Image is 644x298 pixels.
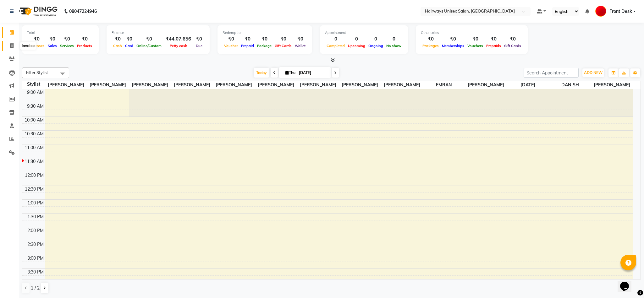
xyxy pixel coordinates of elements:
[112,44,124,48] span: Cash
[609,8,632,15] span: Front Desk
[255,81,297,89] span: [PERSON_NAME]
[46,35,58,43] div: ₹0
[346,44,367,48] span: Upcoming
[194,44,204,48] span: Due
[135,35,163,43] div: ₹0
[346,35,367,43] div: 0
[423,81,465,89] span: EMRAN
[223,35,239,43] div: ₹0
[124,35,135,43] div: ₹0
[421,44,440,48] span: Packages
[112,35,124,43] div: ₹0
[20,42,36,50] div: Invoice
[69,3,97,20] b: 08047224946
[421,30,523,35] div: Other sales
[367,44,385,48] span: Ongoing
[75,35,94,43] div: ₹0
[58,35,75,43] div: ₹0
[440,35,466,43] div: ₹0
[256,44,273,48] span: Package
[466,35,485,43] div: ₹0
[582,68,604,77] button: ADD NEW
[297,81,339,89] span: [PERSON_NAME]
[45,81,87,89] span: [PERSON_NAME]
[22,81,45,88] div: Stylist
[273,44,293,48] span: Gift Cards
[503,44,523,48] span: Gift Cards
[27,35,46,43] div: ₹0
[595,6,606,17] img: Front Desk
[26,89,45,96] div: 9:00 AM
[325,35,346,43] div: 0
[31,285,40,291] span: 1 / 2
[591,81,633,89] span: [PERSON_NAME]
[325,30,403,35] div: Appointment
[124,44,135,48] span: Card
[135,44,163,48] span: Online/Custom
[26,269,45,275] div: 3:30 PM
[503,35,523,43] div: ₹0
[381,81,423,89] span: [PERSON_NAME]
[87,81,129,89] span: [PERSON_NAME]
[24,172,45,179] div: 12:00 PM
[297,68,328,78] input: 2025-09-04
[129,81,171,89] span: [PERSON_NAME]
[23,117,45,123] div: 10:00 AM
[26,241,45,248] div: 2:30 PM
[284,70,297,75] span: Thu
[485,35,503,43] div: ₹0
[26,200,45,206] div: 1:00 PM
[194,35,205,43] div: ₹0
[385,35,403,43] div: 0
[293,35,307,43] div: ₹0
[26,227,45,234] div: 2:00 PM
[23,144,45,151] div: 11:00 AM
[27,30,94,35] div: Total
[16,3,59,20] img: logo
[618,273,638,292] iframe: chat widget
[584,70,603,75] span: ADD NEW
[24,186,45,192] div: 12:30 PM
[524,68,579,78] input: Search Appointment
[507,81,549,89] span: [DATE]
[293,44,307,48] span: Wallet
[213,81,255,89] span: [PERSON_NAME]
[549,81,591,89] span: DANISH
[325,44,346,48] span: Completed
[465,81,507,89] span: [PERSON_NAME]
[46,44,58,48] span: Sales
[75,44,94,48] span: Products
[339,81,381,89] span: [PERSON_NAME]
[58,44,75,48] span: Services
[23,158,45,165] div: 11:30 AM
[26,255,45,262] div: 3:00 PM
[273,35,293,43] div: ₹0
[421,35,440,43] div: ₹0
[168,44,189,48] span: Petty cash
[112,30,205,35] div: Finance
[163,35,194,43] div: ₹44,07,656
[485,44,503,48] span: Prepaids
[367,35,385,43] div: 0
[385,44,403,48] span: No show
[26,70,48,75] span: Filter Stylist
[223,44,239,48] span: Voucher
[239,44,256,48] span: Prepaid
[171,81,213,89] span: [PERSON_NAME]
[256,35,273,43] div: ₹0
[254,68,269,78] span: Today
[440,44,466,48] span: Memberships
[223,30,307,35] div: Redemption
[466,44,485,48] span: Vouchers
[26,103,45,110] div: 9:30 AM
[26,214,45,220] div: 1:30 PM
[239,35,256,43] div: ₹0
[23,131,45,137] div: 10:30 AM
